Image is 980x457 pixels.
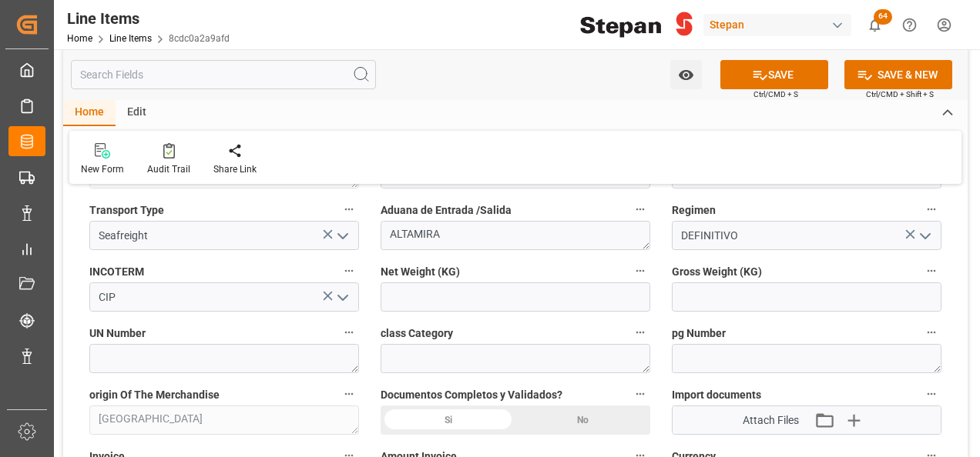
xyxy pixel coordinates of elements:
span: Ctrl/CMD + Shift + S [866,88,934,100]
span: Ctrl/CMD + S [753,88,798,100]
a: Line Items [109,33,152,44]
button: Net Weight (KG) [630,261,650,281]
button: Documentos Completos y Validados? [630,384,650,404]
span: Documentos Completos y Validados? [381,387,562,403]
button: origin Of The Merchandise [339,384,359,404]
img: Stepan_Company_logo.svg.png_1713531530.png [580,12,693,38]
button: open menu [913,224,936,248]
button: Aduana de Entrada /Salida [630,199,650,219]
button: SAVE & NEW [844,60,952,89]
div: Stepan [703,14,851,36]
span: origin Of The Merchandise [89,387,220,403]
textarea: ALTAMIRA [381,221,650,250]
div: Edit [116,100,158,126]
span: Net Weight (KG) [381,264,460,280]
a: Home [67,33,92,44]
span: Regimen [672,202,716,218]
span: class Category [381,325,453,342]
span: Aduana de Entrada /Salida [381,202,512,218]
button: Help Center [892,8,927,42]
span: Attach Files [743,412,799,429]
span: 64 [874,9,892,25]
textarea: [GEOGRAPHIC_DATA] [89,405,359,435]
button: Regimen [921,199,941,219]
button: show 64 new notifications [857,8,892,42]
div: New Form [81,162,124,176]
div: Line Items [67,7,230,30]
div: Si [381,405,515,435]
span: pg Number [672,325,726,342]
button: Import documents [921,384,941,404]
button: Transport Type [339,199,359,219]
button: open menu [331,285,354,309]
input: Search Fields [71,60,376,89]
span: Import documents [672,387,761,403]
span: Gross Weight (KG) [672,264,762,280]
button: Stepan [703,10,857,39]
button: Gross Weight (KG) [921,261,941,281]
button: class Category [630,322,650,342]
span: UN Number [89,325,146,342]
span: INCOTERM [89,264,144,280]
button: SAVE [720,60,828,89]
span: Transport Type [89,202,164,218]
button: open menu [331,224,354,248]
div: Audit Trail [147,162,190,176]
button: pg Number [921,322,941,342]
button: open menu [670,60,702,89]
div: No [515,405,650,435]
button: INCOTERM [339,261,359,281]
div: Share Link [213,162,257,176]
button: UN Number [339,322,359,342]
div: Home [63,100,116,126]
